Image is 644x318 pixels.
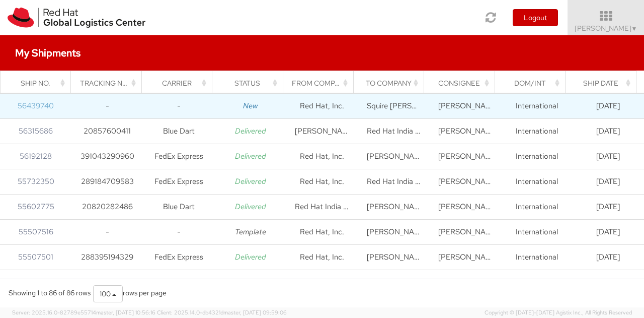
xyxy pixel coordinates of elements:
[223,309,287,316] span: master, [DATE] 09:59:06
[504,78,562,88] div: Dom/Int
[143,194,214,219] td: Blue Dart
[573,219,644,244] td: [DATE]
[429,169,501,194] td: [PERSON_NAME]
[513,9,558,26] button: Logout
[20,151,52,161] a: 56192128
[358,118,429,144] td: Red Hat India Private Limited
[150,78,209,88] div: Carrier
[286,93,358,118] td: Red Hat, Inc.
[143,93,214,118] td: -
[157,309,287,316] span: Client: 2025.14.0-db4321d
[433,78,492,88] div: Consignee
[501,244,573,270] td: International
[143,144,214,169] td: FedEx Express
[71,93,143,118] td: -
[573,118,644,144] td: [DATE]
[501,118,573,144] td: International
[80,78,138,88] div: Tracking Number
[501,144,573,169] td: International
[235,202,266,212] i: Delivered
[485,309,632,317] span: Copyright © [DATE]-[DATE] Agistix Inc., All Rights Reserved
[358,144,429,169] td: [PERSON_NAME]
[15,47,80,58] h4: My Shipments
[235,126,266,136] i: Delivered
[286,118,358,144] td: [PERSON_NAME]
[358,219,429,244] td: [PERSON_NAME] & [PERSON_NAME]
[363,78,421,88] div: To Company
[71,118,143,144] td: 20857600411
[286,219,358,244] td: Red Hat, Inc.
[12,309,155,316] span: Server: 2025.16.0-82789e55714
[573,194,644,219] td: [DATE]
[573,169,644,194] td: [DATE]
[19,227,53,237] a: 55507516
[573,270,644,295] td: [DATE]
[143,118,214,144] td: Blue Dart
[575,24,637,33] span: [PERSON_NAME]
[429,194,501,219] td: [PERSON_NAME]
[235,252,266,262] i: Delivered
[429,219,501,244] td: [PERSON_NAME] Lustre
[143,270,214,295] td: FedEx Express
[221,78,280,88] div: Status
[358,244,429,270] td: [PERSON_NAME] & [PERSON_NAME]
[573,244,644,270] td: [DATE]
[235,227,266,237] i: Template
[429,144,501,169] td: [PERSON_NAME]
[235,151,266,161] i: Delivered
[358,270,429,295] td: Red Hat India Private Limited
[10,78,68,88] div: Ship No.
[575,78,633,88] div: Ship Date
[100,289,111,298] span: 100
[631,25,637,33] span: ▼
[358,194,429,219] td: [PERSON_NAME] & Co.,
[501,219,573,244] td: International
[501,194,573,219] td: International
[71,144,143,169] td: 391043290960
[71,244,143,270] td: 288395194329
[18,176,54,186] a: 55732350
[292,78,350,88] div: From Company
[19,126,53,136] a: 56315686
[286,270,358,295] td: Red Hat, Inc.
[71,219,143,244] td: -
[19,277,53,287] a: 55391763
[429,244,501,270] td: [PERSON_NAME] Lustre
[573,144,644,169] td: [DATE]
[358,169,429,194] td: Red Hat India Private Limited
[286,144,358,169] td: Red Hat, Inc.
[501,270,573,295] td: International
[71,270,143,295] td: 287906155570
[9,288,91,297] span: Showing 1 to 86 of 86 rows
[93,285,167,302] div: rows per page
[573,93,644,118] td: [DATE]
[71,194,143,219] td: 20820282486
[143,169,214,194] td: FedEx Express
[429,118,501,144] td: [PERSON_NAME]
[286,169,358,194] td: Red Hat, Inc.
[286,194,358,219] td: Red Hat India Private Limited
[358,93,429,118] td: Squire [PERSON_NAME] [PERSON_NAME]
[71,169,143,194] td: 289184709583
[18,101,54,111] a: 56439740
[96,309,155,316] span: master, [DATE] 10:56:16
[429,93,501,118] td: [PERSON_NAME] [PERSON_NAME] ([PERSON_NAME])
[18,252,53,262] a: 55507501
[501,93,573,118] td: International
[8,8,145,28] img: rh-logistics-00dfa346123c4ec078e1.svg
[429,270,501,295] td: [PERSON_NAME]
[143,219,214,244] td: -
[235,277,266,287] i: Delivered
[93,285,123,302] button: 100
[286,244,358,270] td: Red Hat, Inc.
[143,244,214,270] td: FedEx Express
[235,176,266,186] i: Delivered
[18,202,54,212] a: 55602775
[501,169,573,194] td: International
[243,101,258,111] i: New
